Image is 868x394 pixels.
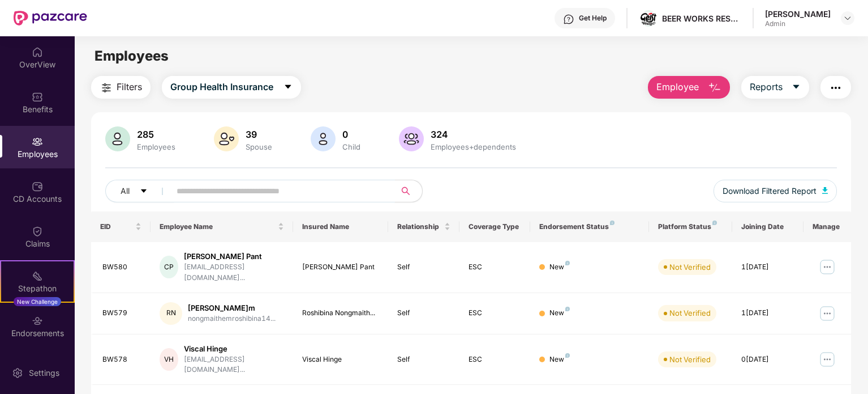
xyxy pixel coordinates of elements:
img: svg+xml;base64,PHN2ZyB4bWxucz0iaHR0cDovL3d3dy53My5vcmcvMjAwMC9zdmciIHhtbG5zOnhsaW5rPSJodHRwOi8vd3... [708,81,721,95]
th: Coverage Type [459,211,531,242]
span: caret-down [283,82,293,92]
div: BW579 [102,308,141,319]
th: Manage [803,211,851,242]
img: manageButton [818,304,836,323]
img: svg+xml;base64,PHN2ZyB4bWxucz0iaHR0cDovL3d3dy53My5vcmcvMjAwMC9zdmciIHdpZHRoPSI4IiBoZWlnaHQ9IjgiIH... [565,307,570,311]
div: Get Help [579,14,607,23]
img: New Pazcare Logo [14,11,87,26]
img: svg+xml;base64,PHN2ZyBpZD0iSGVscC0zMngzMiIgeG1sbnM9Imh0dHA6Ly93d3cudzMub3JnLzIwMDAvc3ZnIiB3aWR0aD... [563,14,574,25]
div: [PERSON_NAME] Pant [184,251,284,262]
div: VH [160,348,178,371]
span: caret-down [792,82,801,92]
div: ESC [469,354,522,365]
div: Stepathon [1,283,74,294]
img: svg+xml;base64,PHN2ZyBpZD0iQmVuZWZpdHMiIHhtbG5zPSJodHRwOi8vd3d3LnczLm9yZy8yMDAwL3N2ZyIgd2lkdGg9Ij... [32,91,43,103]
img: svg+xml;base64,PHN2ZyB4bWxucz0iaHR0cDovL3d3dy53My5vcmcvMjAwMC9zdmciIHhtbG5zOnhsaW5rPSJodHRwOi8vd3... [311,126,336,151]
div: Platform Status [658,222,723,231]
div: 39 [243,129,274,140]
div: BEER WORKS RESTAURANTS & MICRO BREWERY PVT LTD [662,13,741,24]
th: Employee Name [151,211,293,242]
div: Endorsement Status [539,222,640,231]
img: svg+xml;base64,PHN2ZyB4bWxucz0iaHR0cDovL3d3dy53My5vcmcvMjAwMC9zdmciIHhtbG5zOnhsaW5rPSJodHRwOi8vd3... [822,187,828,194]
div: nongmaithemroshibina14... [188,313,276,324]
img: manageButton [818,350,836,368]
div: Child [340,142,363,151]
th: Insured Name [293,211,388,242]
div: 0[DATE] [741,354,794,365]
img: svg+xml;base64,PHN2ZyB4bWxucz0iaHR0cDovL3d3dy53My5vcmcvMjAwMC9zdmciIHdpZHRoPSIyNCIgaGVpZ2h0PSIyNC... [829,81,843,95]
div: Self [397,354,450,365]
span: Filters [117,80,142,94]
img: svg+xml;base64,PHN2ZyB4bWxucz0iaHR0cDovL3d3dy53My5vcmcvMjAwMC9zdmciIHdpZHRoPSI4IiBoZWlnaHQ9IjgiIH... [610,221,615,225]
div: Not Verified [669,354,711,365]
img: manageButton [818,258,836,276]
img: svg+xml;base64,PHN2ZyB4bWxucz0iaHR0cDovL3d3dy53My5vcmcvMjAwMC9zdmciIHdpZHRoPSIyNCIgaGVpZ2h0PSIyNC... [100,81,113,95]
div: Settings [25,367,63,379]
img: svg+xml;base64,PHN2ZyB4bWxucz0iaHR0cDovL3d3dy53My5vcmcvMjAwMC9zdmciIHhtbG5zOnhsaW5rPSJodHRwOi8vd3... [214,126,239,151]
img: svg+xml;base64,PHN2ZyBpZD0iRHJvcGRvd24tMzJ4MzIiIHhtbG5zPSJodHRwOi8vd3d3LnczLm9yZy8yMDAwL3N2ZyIgd2... [843,14,852,23]
div: [EMAIL_ADDRESS][DOMAIN_NAME]... [184,262,284,283]
span: Reports [750,80,783,94]
img: svg+xml;base64,PHN2ZyB4bWxucz0iaHR0cDovL3d3dy53My5vcmcvMjAwMC9zdmciIHhtbG5zOnhsaW5rPSJodHRwOi8vd3... [399,126,424,151]
th: EID [91,211,151,242]
span: Employees [94,48,169,64]
div: [EMAIL_ADDRESS][DOMAIN_NAME]... [184,354,284,376]
button: Group Health Insurancecaret-down [162,76,301,99]
div: BW580 [102,262,141,273]
div: Roshibina Nongmaith... [302,308,379,319]
button: search [394,180,423,202]
div: RN [160,302,182,325]
div: [PERSON_NAME]m [188,303,276,313]
button: Employee [648,76,730,99]
span: Relationship [397,222,442,231]
div: New [549,308,570,319]
div: 1[DATE] [741,308,794,319]
div: Spouse [243,142,274,151]
img: svg+xml;base64,PHN2ZyBpZD0iU2V0dGluZy0yMHgyMCIgeG1sbnM9Imh0dHA6Ly93d3cudzMub3JnLzIwMDAvc3ZnIiB3aW... [12,367,23,379]
th: Relationship [388,211,459,242]
img: svg+xml;base64,PHN2ZyB4bWxucz0iaHR0cDovL3d3dy53My5vcmcvMjAwMC9zdmciIHdpZHRoPSI4IiBoZWlnaHQ9IjgiIH... [712,221,717,225]
div: Not Verified [669,261,711,273]
div: 285 [135,129,178,140]
span: Group Health Insurance [170,80,273,94]
span: caret-down [140,187,148,196]
div: [PERSON_NAME] Pant [302,262,379,273]
div: Not Verified [669,307,711,319]
div: Self [397,308,450,319]
img: svg+xml;base64,PHN2ZyBpZD0iQ2xhaW0iIHhtbG5zPSJodHRwOi8vd3d3LnczLm9yZy8yMDAwL3N2ZyIgd2lkdGg9IjIwIi... [32,226,43,237]
div: Self [397,262,450,273]
img: svg+xml;base64,PHN2ZyB4bWxucz0iaHR0cDovL3d3dy53My5vcmcvMjAwMC9zdmciIHhtbG5zOnhsaW5rPSJodHRwOi8vd3... [105,126,130,151]
div: New [549,354,570,365]
div: Employees+dependents [428,142,518,151]
span: EID [100,222,133,231]
img: svg+xml;base64,PHN2ZyB4bWxucz0iaHR0cDovL3d3dy53My5vcmcvMjAwMC9zdmciIHdpZHRoPSI4IiBoZWlnaHQ9IjgiIH... [565,353,570,358]
div: Viscal Hinge [184,344,284,354]
div: BW578 [102,354,141,365]
img: svg+xml;base64,PHN2ZyBpZD0iRW5kb3JzZW1lbnRzIiB4bWxucz0iaHR0cDovL3d3dy53My5vcmcvMjAwMC9zdmciIHdpZH... [32,315,43,327]
img: svg+xml;base64,PHN2ZyBpZD0iSG9tZSIgeG1sbnM9Imh0dHA6Ly93d3cudzMub3JnLzIwMDAvc3ZnIiB3aWR0aD0iMjAiIG... [32,46,43,58]
div: Admin [765,19,831,28]
span: Employee Name [160,222,276,231]
th: Joining Date [732,211,803,242]
div: 1[DATE] [741,262,794,273]
button: Reportscaret-down [741,76,809,99]
button: Download Filtered Report [714,180,837,202]
div: ESC [469,262,522,273]
span: Download Filtered Report [723,185,817,197]
span: Employee [656,80,699,94]
div: Viscal Hinge [302,354,379,365]
div: New [549,262,570,273]
div: [PERSON_NAME] [765,9,831,19]
img: svg+xml;base64,PHN2ZyBpZD0iQ0RfQWNjb3VudHMiIGRhdGEtbmFtZT0iQ0QgQWNjb3VudHMiIHhtbG5zPSJodHRwOi8vd3... [32,181,43,192]
div: 0 [340,129,363,140]
div: 324 [428,129,518,140]
img: WhatsApp%20Image%202024-02-28%20at%203.03.39%20PM.jpeg [641,12,657,25]
div: CP [160,256,178,278]
span: All [121,185,130,197]
div: ESC [469,308,522,319]
span: search [394,187,416,196]
img: svg+xml;base64,PHN2ZyBpZD0iRW1wbG95ZWVzIiB4bWxucz0iaHR0cDovL3d3dy53My5vcmcvMjAwMC9zdmciIHdpZHRoPS... [32,136,43,147]
img: svg+xml;base64,PHN2ZyB4bWxucz0iaHR0cDovL3d3dy53My5vcmcvMjAwMC9zdmciIHdpZHRoPSI4IiBoZWlnaHQ9IjgiIH... [565,261,570,265]
div: New Challenge [14,297,61,306]
button: Allcaret-down [105,180,174,202]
